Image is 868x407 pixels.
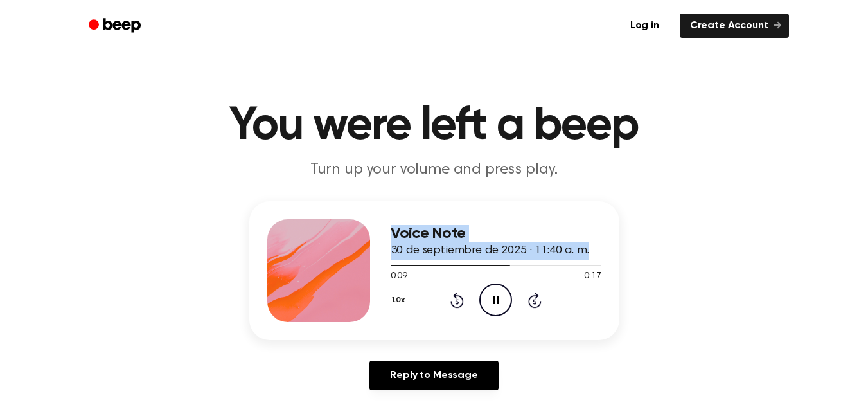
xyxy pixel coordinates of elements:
[391,225,601,242] h3: Voice Note
[369,361,498,390] a: Reply to Message
[391,245,589,257] span: 30 de septiembre de 2025 · 11:40 a. m.
[391,289,410,311] button: 1.0x
[680,14,789,38] a: Create Account
[80,14,152,39] a: Beep
[105,103,763,149] h1: You were left a beep
[188,159,681,181] p: Turn up your volume and press play.
[617,11,672,41] a: Log in
[391,270,407,284] span: 0:09
[584,270,601,284] span: 0:17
